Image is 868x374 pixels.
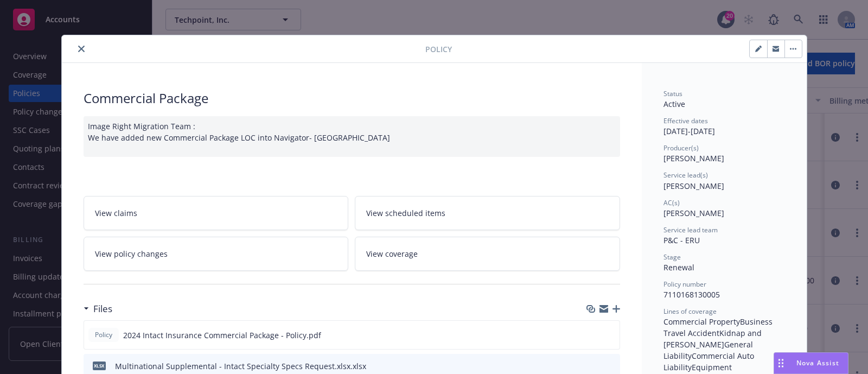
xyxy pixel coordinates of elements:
button: preview file [605,329,615,341]
button: preview file [606,360,616,372]
button: Nova Assist [774,352,848,374]
span: View scheduled items [366,207,445,219]
span: Kidnap and [PERSON_NAME] [663,328,764,350]
span: Business Travel Accident [663,316,775,338]
a: View claims [84,196,349,230]
a: View scheduled items [355,196,620,230]
div: Drag to move [774,353,788,373]
div: [DATE] - [DATE] [663,116,785,137]
span: P&C - ERU [663,235,700,245]
span: Commercial Property [663,316,740,327]
div: Commercial Package [84,89,620,107]
span: View coverage [366,248,418,259]
div: Image Right Migration Team : We have added new Commercial Package LOC into Navigator- [GEOGRAPHIC... [84,116,620,157]
span: Commercial Auto Liability [663,351,756,372]
span: View claims [95,207,137,219]
span: Service lead team [663,225,718,234]
h3: Files [93,302,112,316]
button: download file [589,360,597,372]
span: Lines of coverage [663,307,717,316]
span: [PERSON_NAME] [663,181,724,191]
span: AC(s) [663,198,680,207]
span: Stage [663,252,681,262]
span: Active [663,99,685,109]
span: 7110168130005 [663,289,720,300]
span: Nova Assist [796,358,839,367]
a: View coverage [355,237,620,271]
span: Status [663,89,682,98]
span: Service lead(s) [663,170,708,180]
span: General Liability [663,339,755,361]
span: xlsx [93,362,106,370]
span: Effective dates [663,116,708,125]
span: Policy number [663,280,706,289]
span: Policy [93,330,114,340]
button: close [75,42,88,55]
span: [PERSON_NAME] [663,153,724,163]
div: Files [84,302,112,316]
span: [PERSON_NAME] [663,208,724,218]
button: download file [588,329,597,341]
span: Producer(s) [663,143,699,153]
span: 2024 Intact Insurance Commercial Package - Policy.pdf [123,329,321,341]
span: Policy [425,43,452,55]
span: Renewal [663,262,694,272]
div: Multinational Supplemental - Intact Specialty Specs Request.xlsx.xlsx [115,360,366,372]
a: View policy changes [84,237,349,271]
span: View policy changes [95,248,168,259]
